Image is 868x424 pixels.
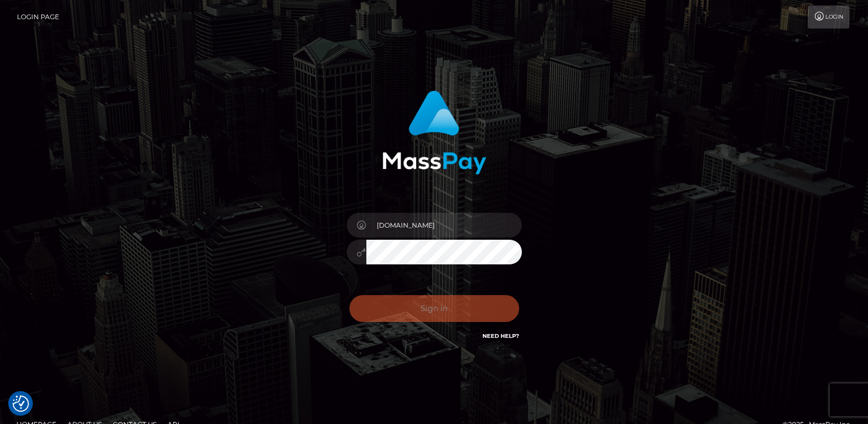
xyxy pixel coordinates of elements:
input: Username... [366,213,522,238]
img: Revisit consent button [13,395,29,412]
a: Login Page [17,5,59,29]
a: Need Help? [482,332,519,340]
a: Login [808,5,849,29]
img: MassPay Login [382,91,486,174]
button: Consent Preferences [13,395,29,412]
